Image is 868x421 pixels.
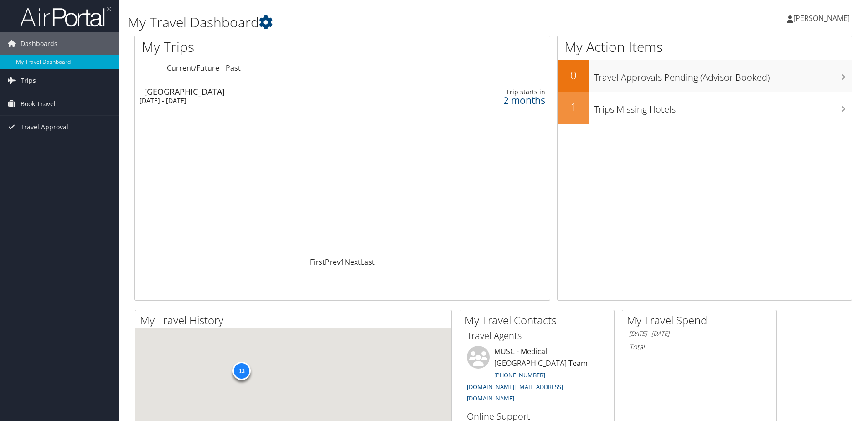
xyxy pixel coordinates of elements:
[558,60,852,92] a: 0Travel Approvals Pending (Advisor Booked)
[494,371,545,379] a: [PHONE_NUMBER]
[167,63,219,73] a: Current/Future
[142,37,370,56] h1: My Trips
[558,67,589,83] h2: 0
[21,69,36,92] span: Trips
[21,116,68,139] span: Travel Approval
[465,313,614,328] h2: My Travel Contacts
[629,342,770,352] h6: Total
[558,92,852,124] a: 1Trips Missing Hotels
[594,98,852,116] h3: Trips Missing Hotels
[226,63,241,73] a: Past
[128,13,615,32] h1: My Travel Dashboard
[144,87,398,96] div: [GEOGRAPHIC_DATA]
[462,346,612,406] li: MUSC - Medical [GEOGRAPHIC_DATA] Team
[341,257,345,267] a: 1
[627,313,776,328] h2: My Travel Spend
[140,313,451,328] h2: My Travel History
[361,257,375,267] a: Last
[467,329,607,342] h3: Travel Agents
[787,5,859,32] a: [PERSON_NAME]
[325,257,341,267] a: Prev
[20,6,111,27] img: airportal-logo.png
[629,329,770,338] h6: [DATE] - [DATE]
[345,257,361,267] a: Next
[139,97,394,105] div: [DATE] - [DATE]
[558,99,589,115] h2: 1
[446,96,545,104] div: 2 months
[594,67,852,84] h3: Travel Approvals Pending (Advisor Booked)
[310,257,325,267] a: First
[21,92,56,115] span: Book Travel
[232,362,251,380] div: 13
[558,37,852,56] h1: My Action Items
[446,88,545,96] div: Trip starts in
[793,13,850,23] span: [PERSON_NAME]
[467,383,563,403] a: [DOMAIN_NAME][EMAIL_ADDRESS][DOMAIN_NAME]
[21,32,57,55] span: Dashboards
